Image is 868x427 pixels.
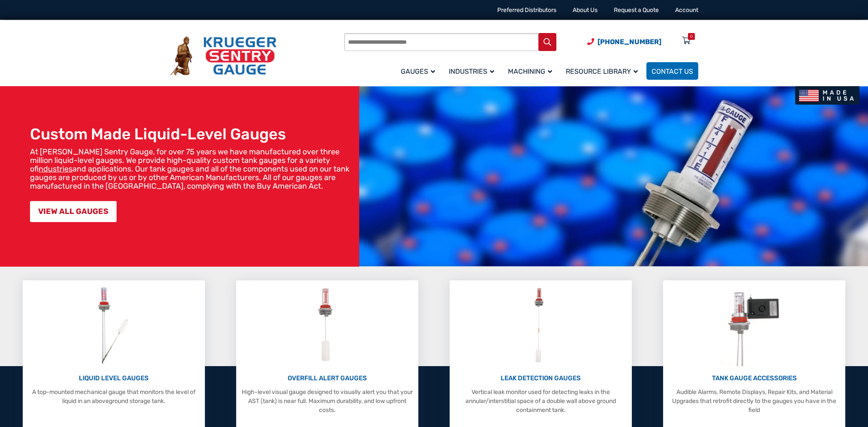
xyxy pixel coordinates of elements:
span: Resource Library [566,67,638,75]
img: Krueger Sentry Gauge [170,36,276,76]
img: Made In USA [795,86,859,105]
a: Gauges [396,61,444,81]
p: Audible Alarms, Remote Displays, Repair Kits, and Material Upgrades that retrofit directly to the... [667,388,841,415]
span: Machining [508,67,552,75]
p: At [PERSON_NAME] Sentry Gauge, for over 75 years we have manufactured over three million liquid-l... [30,147,355,190]
img: bg_hero_bannerksentry [359,86,868,267]
a: VIEW ALL GAUGES [30,201,117,222]
span: Gauges [401,67,435,75]
a: Request a Quote [614,6,659,14]
img: Overfill Alert Gauges [308,285,346,366]
a: Account [675,6,698,14]
p: LIQUID LEVEL GAUGES [27,373,201,383]
p: OVERFILL ALERT GAUGES [240,373,414,383]
a: Phone Number (920) 434-8860 [587,36,661,47]
p: Vertical leak monitor used for detecting leaks in the annular/interstitial space of a double wall... [454,388,628,415]
img: Liquid Level Gauges [91,285,136,366]
p: A top-mounted mechanical gauge that monitors the level of liquid in an aboveground storage tank. [27,388,201,406]
img: Leak Detection Gauges [524,285,558,366]
div: 0 [690,33,693,40]
p: TANK GAUGE ACCESSORIES [667,373,841,383]
a: industries [39,164,72,174]
p: High-level visual gauge designed to visually alert you that your AST (tank) is near full. Maximum... [240,388,414,415]
a: Industries [444,61,503,81]
span: Industries [449,67,494,75]
h1: Custom Made Liquid-Level Gauges [30,125,355,143]
a: Machining [503,61,561,81]
a: Preferred Distributors [497,6,556,14]
a: Contact Us [646,62,698,80]
a: About Us [573,6,598,14]
img: Tank Gauge Accessories [720,285,789,366]
span: [PHONE_NUMBER] [598,38,661,46]
a: Resource Library [561,61,646,81]
p: LEAK DETECTION GAUGES [454,373,628,383]
span: Contact Us [652,67,693,75]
